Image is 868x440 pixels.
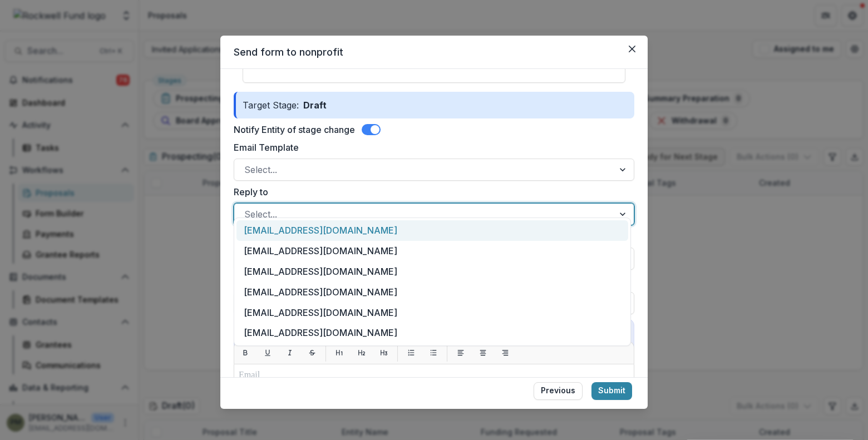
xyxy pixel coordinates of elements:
div: [EMAIL_ADDRESS][DOMAIN_NAME] [236,261,628,282]
button: H2 [353,344,371,362]
div: [EMAIL_ADDRESS][DOMAIN_NAME] [236,281,628,302]
button: Strikethrough [303,344,321,362]
button: Previous [534,382,583,400]
button: Close [623,40,641,58]
button: Underline [259,344,277,362]
header: Send form to nonprofit [220,36,648,69]
div: [EMAIL_ADDRESS][DOMAIN_NAME] [236,241,628,261]
button: H1 [331,344,348,362]
label: Reply to [234,185,628,199]
div: [EMAIL_ADDRESS][DOMAIN_NAME] [236,323,628,343]
button: Italic [281,344,299,362]
button: Submit [591,382,632,400]
div: [EMAIL_ADDRESS][DOMAIN_NAME] [236,302,628,323]
button: List [402,344,420,362]
button: Align right [496,344,514,362]
div: [EMAIL_ADDRESS][DOMAIN_NAME] [236,220,628,241]
p: Draft [299,98,331,112]
label: Email Template [234,141,628,154]
button: List [425,344,442,362]
button: H3 [375,344,393,362]
div: Target Stage: [234,92,634,118]
label: Notify Entity of stage change [234,123,355,136]
button: Align left [452,344,470,362]
button: Bold [236,344,254,362]
button: Align center [474,344,492,362]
